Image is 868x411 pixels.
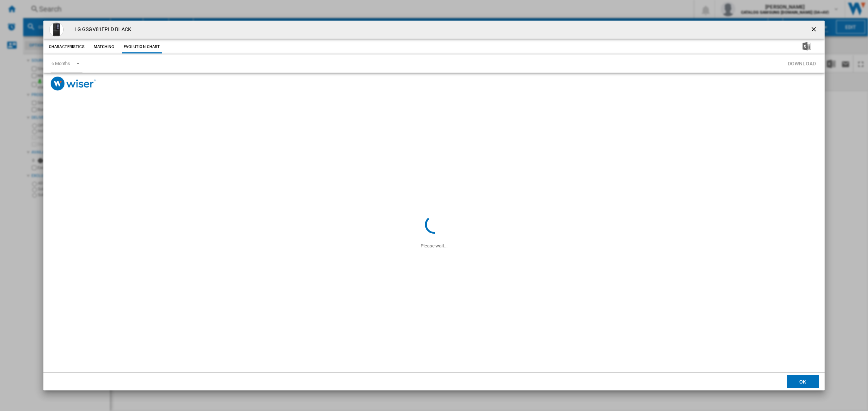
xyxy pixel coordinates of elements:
[43,21,825,390] md-dialog: Product popup
[787,375,819,388] button: OK
[421,243,447,248] ng-transclude: Please wait...
[71,26,131,33] h4: LG GSGV81EPLD BLACK
[88,40,120,53] button: Matching
[786,57,818,70] button: Download
[807,22,822,37] button: getI18NText('BUTTONS.CLOSE_DIALOG')
[810,26,819,34] ng-md-icon: getI18NText('BUTTONS.CLOSE_DIALOG')
[51,77,96,91] img: logo_wiser_300x94.png
[49,22,64,37] img: LG_GSGV81EPLD_INT_1_800x800.jpg
[122,40,162,53] button: Evolution chart
[803,42,811,51] img: excel-24x24.png
[791,40,823,53] button: Download in Excel
[47,40,86,53] button: Characteristics
[51,61,70,66] div: 6 Months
